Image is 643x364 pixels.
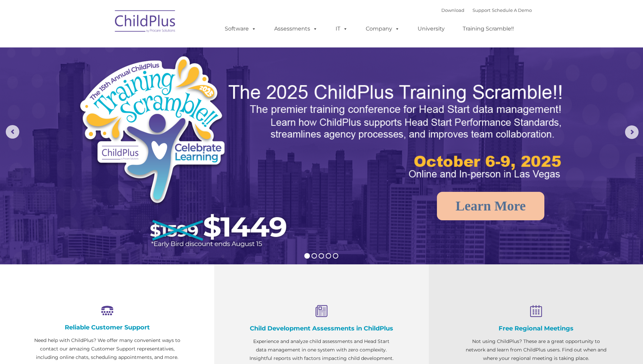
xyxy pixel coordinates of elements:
h4: Reliable Customer Support [34,324,180,331]
a: Software [218,22,263,36]
h4: Free Regional Meetings [463,325,609,332]
a: University [411,22,451,36]
a: IT [329,22,355,36]
font: | [441,7,532,13]
p: Not using ChildPlus? These are a great opportunity to network and learn from ChildPlus users. Fin... [463,337,609,363]
h4: Child Development Assessments in ChildPlus [248,325,395,332]
p: Need help with ChildPlus? We offer many convenient ways to contact our amazing Customer Support r... [34,336,180,362]
a: Assessments [267,22,324,36]
a: Company [359,22,406,36]
a: Download [441,7,464,13]
a: Support [473,7,490,13]
a: Training Scramble!! [456,22,521,36]
a: Schedule A Demo [492,7,532,13]
img: ChildPlus by Procare Solutions [112,5,179,39]
p: Experience and analyze child assessments and Head Start data management in one system with zero c... [248,337,395,363]
a: Learn More [437,192,544,220]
